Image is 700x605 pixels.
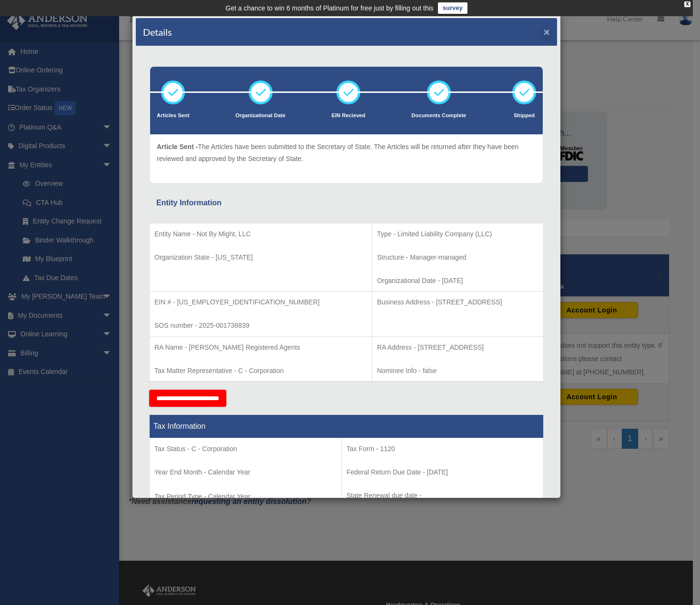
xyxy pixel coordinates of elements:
[684,1,690,7] div: close
[235,111,285,121] p: Organizational Date
[346,490,538,502] p: State Renewal due date -
[150,438,342,509] td: Tax Period Type - Calendar Year
[377,365,538,377] p: Nominee Info - false
[156,196,537,210] div: Entity Information
[377,342,538,353] p: RA Address - [STREET_ADDRESS]
[438,2,467,14] a: survey
[157,141,536,164] p: The Articles have been submitted to the Secretary of State. The Articles will be returned after t...
[377,228,538,240] p: Type - Limited Liability Company (LLC)
[143,25,172,39] h4: Details
[411,111,466,121] p: Documents Complete
[377,275,538,287] p: Organizational Date - [DATE]
[544,27,550,37] button: ×
[346,443,538,455] p: Tax Form - 1120
[154,296,367,308] p: EIN # - [US_EMPLOYER_IDENTIFICATION_NUMBER]
[154,228,367,240] p: Entity Name - Not By Might, LLC
[512,111,536,121] p: Shipped
[332,111,365,121] p: EIN Recieved
[154,466,336,478] p: Year End Month - Calendar Year
[154,320,367,332] p: SOS number - 2025-001738839
[154,342,367,353] p: RA Name - [PERSON_NAME] Registered Agents
[154,443,336,455] p: Tax Status - C - Corporation
[377,296,538,308] p: Business Address - [STREET_ADDRESS]
[377,252,538,263] p: Structure - Manager-managed
[154,365,367,377] p: Tax Matter Representative - C - Corporation
[150,415,544,438] th: Tax Information
[154,252,367,263] p: Organization State - [US_STATE]
[157,143,198,151] span: Article Sent -
[225,2,434,14] div: Get a chance to win 6 months of Platinum for free just by filling out this
[346,466,538,478] p: Federal Return Due Date - [DATE]
[157,111,189,121] p: Articles Sent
